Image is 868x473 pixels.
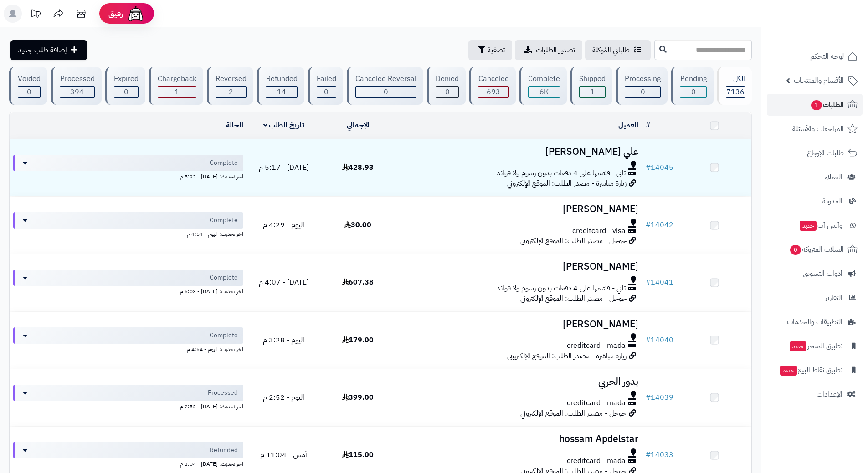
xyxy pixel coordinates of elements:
[810,98,844,111] span: الطلبات
[691,86,696,97] span: 0
[344,219,371,230] span: 30.00
[646,219,673,230] a: #14042
[767,166,863,188] a: العملاء
[436,74,459,84] div: Denied
[13,229,243,238] div: اخر تحديث: اليوم - 4:54 م
[210,216,238,225] span: Complete
[436,87,458,97] div: 0
[260,449,307,460] span: أمس - 11:04 م
[817,388,842,401] span: الإعدادات
[317,87,336,97] div: 0
[794,74,844,87] span: الأقسام والمنتجات
[263,392,304,403] span: اليوم - 2:52 م
[103,67,147,105] a: Expired 0
[488,45,505,56] span: تصفية
[342,335,374,346] span: 179.00
[767,359,863,381] a: تطبيق نقاط البيعجديد
[10,40,87,60] a: إضافة طلب جديد
[507,351,627,361] span: زيارة مباشرة - مصدر الطلب: الموقع الإلكتروني
[147,67,205,105] a: Chargeback 1
[625,74,661,84] div: Processing
[646,449,673,460] a: #14033
[800,221,817,231] span: جديد
[127,5,145,23] img: ai-face.png
[49,67,103,105] a: Processed 394
[520,293,627,304] span: جوجل - مصدر الطلب: الموقع الإلكتروني
[70,86,84,97] span: 394
[158,87,196,97] div: 1
[646,335,673,346] a: #14040
[342,162,374,173] span: 428.93
[347,120,370,131] a: الإجمالي
[569,67,614,105] a: Shipped 1
[567,398,626,408] span: creditcard - mada
[572,226,626,236] span: creditcard - visa
[580,87,605,97] div: 1
[799,219,842,232] span: وآتس آب
[306,67,345,105] a: Failed 0
[646,162,673,173] a: #14045
[529,87,560,97] div: 6031
[263,335,304,346] span: اليوم - 3:28 م
[726,86,745,97] span: 7136
[646,277,651,288] span: #
[175,86,179,97] span: 1
[342,449,374,460] span: 115.00
[780,366,797,376] span: جديد
[216,87,246,97] div: 2
[646,120,650,131] a: #
[767,263,863,285] a: أدوات التسويق
[803,267,842,280] span: أدوات التسويق
[277,86,286,97] span: 14
[806,25,859,44] img: logo-2.png
[317,74,336,84] div: Failed
[767,118,863,140] a: المراجعات والأسئلة
[18,87,40,97] div: 0
[210,446,238,455] span: Refunded
[13,458,243,468] div: اخر تحديث: [DATE] - 3:04 م
[646,335,651,346] span: #
[767,239,863,260] a: السلات المتروكة0
[266,87,297,97] div: 14
[825,171,842,183] span: العملاء
[822,195,842,208] span: المدونة
[399,261,638,272] h3: [PERSON_NAME]
[646,162,651,173] span: #
[13,401,243,411] div: اخر تحديث: [DATE] - 2:52 م
[384,86,388,97] span: 0
[507,178,627,189] span: زيارة مباشرة - مصدر الطلب: الموقع الإلكتروني
[515,40,582,60] a: تصدير الطلبات
[487,86,500,97] span: 693
[646,277,673,288] a: #14041
[324,86,329,97] span: 0
[205,67,255,105] a: Reversed 2
[13,286,243,295] div: اخر تحديث: [DATE] - 5:03 م
[520,408,627,419] span: جوجل - مصدر الطلب: الموقع الإلكتروني
[263,120,305,131] a: تاريخ الطلب
[24,5,47,25] a: تحديثات المنصة
[229,86,233,97] span: 2
[790,245,801,255] span: 0
[355,74,416,84] div: Canceled Reversal
[767,335,863,357] a: تطبيق المتجرجديد
[767,287,863,309] a: التقارير
[767,383,863,405] a: الإعدادات
[399,319,638,330] h3: [PERSON_NAME]
[579,74,606,84] div: Shipped
[114,87,138,97] div: 0
[641,86,645,97] span: 0
[536,45,575,56] span: تصدير الطلبات
[625,87,660,97] div: 0
[789,340,842,352] span: تطبيق المتجر
[467,67,517,105] a: Canceled 693
[263,219,304,230] span: اليوم - 4:29 م
[726,74,745,84] div: الكل
[767,190,863,212] a: المدونة
[789,243,844,256] span: السلات المتروكة
[646,392,651,403] span: #
[715,67,754,105] a: الكل7136
[399,204,638,214] h3: [PERSON_NAME]
[478,74,508,84] div: Canceled
[13,344,243,353] div: اخر تحديث: اليوم - 4:54 م
[114,74,139,84] div: Expired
